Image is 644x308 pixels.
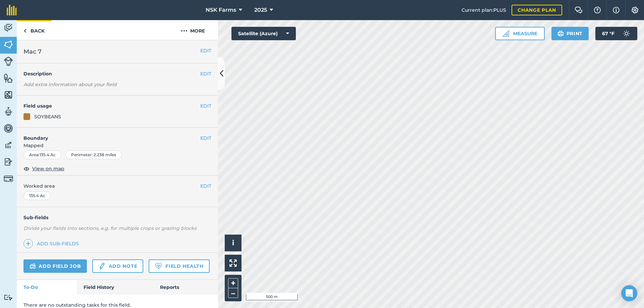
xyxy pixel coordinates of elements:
[4,140,13,150] img: svg+xml;base64,PD94bWwgdmVyc2lvbj0iMS4wIiBlbmNvZGluZz0idXRmLTgiPz4KPCEtLSBHZW5lcmF0b3I6IEFkb2JlIE...
[17,214,218,221] h4: Sub-fields
[232,239,234,247] span: i
[4,294,13,301] img: svg+xml;base64,PD94bWwgdmVyc2lvbj0iMS4wIiBlbmNvZGluZz0idXRmLTgiPz4KPCEtLSBHZW5lcmF0b3I6IEFkb2JlIE...
[4,107,13,117] img: svg+xml;base64,PD94bWwgdmVyc2lvbj0iMS4wIiBlbmNvZGluZz0idXRmLTgiPz4KPCEtLSBHZW5lcmF0b3I6IEFkb2JlIE...
[23,47,42,56] span: Mac 7
[4,23,13,33] img: svg+xml;base64,PD94bWwgdmVyc2lvbj0iMS4wIiBlbmNvZGluZz0idXRmLTgiPz4KPCEtLSBHZW5lcmF0b3I6IEFkb2JlIE...
[17,142,218,149] span: Mapped
[7,5,17,15] img: fieldmargin Logo
[200,70,211,77] button: EDIT
[4,157,13,167] img: svg+xml;base64,PD94bWwgdmVyc2lvbj0iMS4wIiBlbmNvZGluZz0idXRmLTgiPz4KPCEtLSBHZW5lcmF0b3I6IEFkb2JlIE...
[557,29,564,38] img: svg+xml;base64,PHN2ZyB4bWxucz0iaHR0cDovL3d3dy53My5vcmcvMjAwMC9zdmciIHdpZHRoPSIxOSIgaGVpZ2h0PSIyNC...
[149,259,209,273] a: Field Health
[462,6,506,14] span: Current plan : PLUS
[98,262,106,270] img: svg+xml;base64,PD94bWwgdmVyc2lvbj0iMS4wIiBlbmNvZGluZz0idXRmLTgiPz4KPCEtLSBHZW5lcmF0b3I6IEFkb2JlIE...
[23,239,82,248] a: Add sub-fields
[620,27,633,40] img: svg+xml;base64,PD94bWwgdmVyc2lvbj0iMS4wIiBlbmNvZGluZz0idXRmLTgiPz4KPCEtLSBHZW5lcmF0b3I6IEFkb2JlIE...
[23,102,200,110] h4: Field usage
[23,165,64,173] button: View on map
[23,259,87,273] a: Add field job
[23,225,197,231] em: Divide your fields into sections, e.g. for multiple crops or grazing blocks
[23,70,211,77] h4: Description
[23,191,51,200] div: 135.4 Ac
[168,20,218,40] button: More
[225,235,241,251] button: i
[228,278,238,288] button: +
[23,150,61,159] div: Area : 135.4 Ac
[200,102,211,110] button: EDIT
[34,113,61,120] div: SOYBEANS
[621,285,637,301] div: Open Intercom Messenger
[65,150,122,159] div: Perimeter : 2.238 miles
[551,27,589,40] button: Print
[181,27,187,35] img: svg+xml;base64,PHN2ZyB4bWxucz0iaHR0cDovL3d3dy53My5vcmcvMjAwMC9zdmciIHdpZHRoPSIyMCIgaGVpZ2h0PSIyNC...
[23,182,211,190] span: Worked area
[593,7,601,13] img: A question mark icon
[4,57,13,66] img: svg+xml;base64,PD94bWwgdmVyc2lvbj0iMS4wIiBlbmNvZGluZz0idXRmLTgiPz4KPCEtLSBHZW5lcmF0b3I6IEFkb2JlIE...
[206,6,236,14] span: NSK Farms
[4,90,13,100] img: svg+xml;base64,PHN2ZyB4bWxucz0iaHR0cDovL3d3dy53My5vcmcvMjAwMC9zdmciIHdpZHRoPSI1NiIgaGVpZ2h0PSI2MC...
[17,128,200,142] h4: Boundary
[23,27,26,35] img: svg+xml;base64,PHN2ZyB4bWxucz0iaHR0cDovL3d3dy53My5vcmcvMjAwMC9zdmciIHdpZHRoPSI5IiBoZWlnaHQ9IjI0Ii...
[23,81,117,87] em: Add extra information about your field
[153,280,218,295] a: Reports
[4,174,13,183] img: svg+xml;base64,PD94bWwgdmVyc2lvbj0iMS4wIiBlbmNvZGluZz0idXRmLTgiPz4KPCEtLSBHZW5lcmF0b3I6IEFkb2JlIE...
[4,73,13,83] img: svg+xml;base64,PHN2ZyB4bWxucz0iaHR0cDovL3d3dy53My5vcmcvMjAwMC9zdmciIHdpZHRoPSI1NiIgaGVpZ2h0PSI2MC...
[502,30,509,37] img: Ruler icon
[200,182,211,190] button: EDIT
[200,134,211,142] button: EDIT
[575,7,583,13] img: Two speech bubbles overlapping with the left bubble in the forefront
[92,259,143,273] a: Add note
[613,6,620,14] img: svg+xml;base64,PHN2ZyB4bWxucz0iaHR0cDovL3d3dy53My5vcmcvMjAwMC9zdmciIHdpZHRoPSIxNyIgaGVpZ2h0PSIxNy...
[602,27,614,40] span: 67 ° F
[23,165,30,173] img: svg+xml;base64,PHN2ZyB4bWxucz0iaHR0cDovL3d3dy53My5vcmcvMjAwMC9zdmciIHdpZHRoPSIxOCIgaGVpZ2h0PSIyNC...
[254,6,267,14] span: 2025
[495,27,545,40] button: Measure
[200,47,211,54] button: EDIT
[17,280,77,295] a: To-Do
[229,259,237,267] img: Four arrows, one pointing top left, one top right, one bottom right and the last bottom left
[17,20,51,40] a: Back
[26,240,31,248] img: svg+xml;base64,PHN2ZyB4bWxucz0iaHR0cDovL3d3dy53My5vcmcvMjAwMC9zdmciIHdpZHRoPSIxNCIgaGVpZ2h0PSIyNC...
[228,288,238,298] button: –
[4,40,13,50] img: svg+xml;base64,PHN2ZyB4bWxucz0iaHR0cDovL3d3dy53My5vcmcvMjAwMC9zdmciIHdpZHRoPSI1NiIgaGVpZ2h0PSI2MC...
[631,7,639,13] img: A cog icon
[595,27,637,40] button: 67 °F
[4,123,13,133] img: svg+xml;base64,PD94bWwgdmVyc2lvbj0iMS4wIiBlbmNvZGluZz0idXRmLTgiPz4KPCEtLSBHZW5lcmF0b3I6IEFkb2JlIE...
[231,27,296,40] button: Satellite (Azure)
[512,5,562,15] a: Change plan
[77,280,153,295] a: Field History
[30,262,36,270] img: svg+xml;base64,PD94bWwgdmVyc2lvbj0iMS4wIiBlbmNvZGluZz0idXRmLTgiPz4KPCEtLSBHZW5lcmF0b3I6IEFkb2JlIE...
[32,165,64,172] span: View on map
